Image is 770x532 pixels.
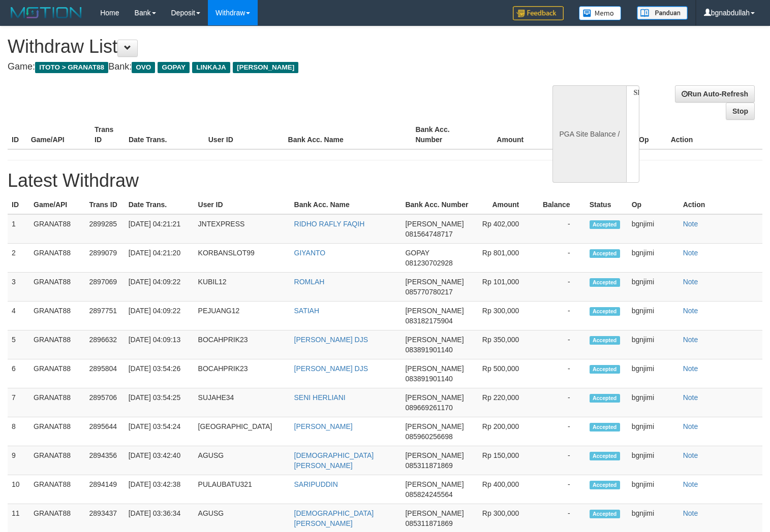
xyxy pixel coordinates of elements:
[534,302,585,330] td: -
[85,417,125,446] td: 2895644
[683,393,698,402] a: Note
[85,446,125,475] td: 2894356
[590,510,620,518] span: Accepted
[85,388,125,417] td: 2895706
[294,307,320,315] a: SATIAH
[8,214,29,244] td: 1
[683,451,698,459] a: Note
[726,103,755,120] a: Stop
[8,244,29,273] td: 2
[85,475,125,504] td: 2894149
[405,480,464,488] span: [PERSON_NAME]
[474,330,534,359] td: Rp 350,000
[683,509,698,517] a: Note
[586,195,628,214] th: Status
[675,85,755,103] a: Run Auto-Refresh
[294,220,365,228] a: RIDHO RAFLY FAQIH
[683,336,698,344] a: Note
[8,475,29,504] td: 10
[85,359,125,388] td: 2895804
[679,195,762,214] th: Action
[132,62,155,73] span: OVO
[534,388,585,417] td: -
[534,417,585,446] td: -
[534,475,585,504] td: -
[534,273,585,302] td: -
[635,120,667,149] th: Op
[683,249,698,257] a: Note
[579,6,622,20] img: Button%20Memo.svg
[35,62,108,73] span: ITOTO > GRANAT88
[683,307,698,315] a: Note
[474,302,534,330] td: Rp 300,000
[405,509,464,517] span: [PERSON_NAME]
[8,273,29,302] td: 3
[29,302,85,330] td: GRANAT88
[158,62,190,73] span: GOPAY
[534,446,585,475] td: -
[194,446,290,475] td: AGUSG
[405,259,452,267] span: 081230702928
[637,6,688,20] img: panduan.png
[194,273,290,302] td: KUBIL12
[552,85,626,183] div: PGA Site Balance /
[405,336,464,344] span: [PERSON_NAME]
[539,120,597,149] th: Balance
[192,62,230,73] span: LINKAJA
[628,446,679,475] td: bgnjimi
[401,195,474,214] th: Bank Acc. Number
[405,375,452,383] span: 083891901140
[474,244,534,273] td: Rp 801,000
[290,195,402,214] th: Bank Acc. Name
[405,346,452,354] span: 083891901140
[8,446,29,475] td: 9
[8,302,29,330] td: 4
[683,220,698,228] a: Note
[590,481,620,489] span: Accepted
[194,214,290,244] td: JNTEXPRESS
[29,330,85,359] td: GRANAT88
[294,422,353,430] a: [PERSON_NAME]
[405,317,452,325] span: 083182175904
[8,359,29,388] td: 6
[474,359,534,388] td: Rp 500,000
[294,393,346,402] a: SENI HERLIANI
[628,214,679,244] td: bgnjimi
[405,220,464,228] span: [PERSON_NAME]
[194,244,290,273] td: KORBANSLOT99
[405,249,429,257] span: GOPAY
[29,273,85,302] td: GRANAT88
[125,475,194,504] td: [DATE] 03:42:38
[8,417,29,446] td: 8
[29,417,85,446] td: GRANAT88
[294,364,368,373] a: [PERSON_NAME] DJS
[85,330,125,359] td: 2896632
[405,278,464,286] span: [PERSON_NAME]
[125,359,194,388] td: [DATE] 03:54:26
[534,359,585,388] td: -
[284,120,412,149] th: Bank Acc. Name
[294,336,368,344] a: [PERSON_NAME] DJS
[683,480,698,488] a: Note
[628,388,679,417] td: bgnjimi
[8,37,503,57] h1: Withdraw List
[683,278,698,286] a: Note
[405,393,464,402] span: [PERSON_NAME]
[85,244,125,273] td: 2899079
[590,249,620,258] span: Accepted
[474,446,534,475] td: Rp 150,000
[29,475,85,504] td: GRANAT88
[294,451,374,470] a: [DEMOGRAPHIC_DATA][PERSON_NAME]
[534,330,585,359] td: -
[90,120,125,149] th: Trans ID
[590,452,620,460] span: Accepted
[27,120,90,149] th: Game/API
[233,62,298,73] span: [PERSON_NAME]
[194,475,290,504] td: PULAUBATU321
[405,307,464,315] span: [PERSON_NAME]
[590,220,620,229] span: Accepted
[29,446,85,475] td: GRANAT88
[474,388,534,417] td: Rp 220,000
[8,5,85,20] img: MOTION_logo.png
[474,214,534,244] td: Rp 402,000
